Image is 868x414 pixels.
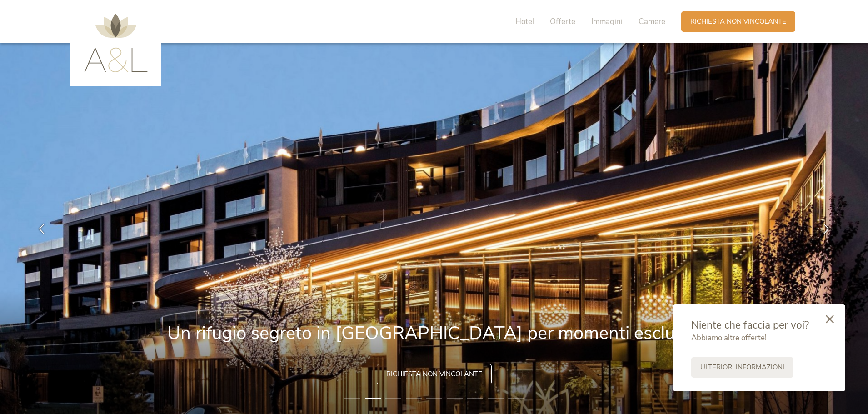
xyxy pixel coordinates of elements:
span: Niente che faccia per voi? [691,318,809,332]
span: Immagini [591,16,623,27]
span: Ulteriori informazioni [700,363,784,372]
span: Hotel [515,16,534,27]
span: Richiesta non vincolante [690,17,786,26]
span: Camere [639,16,665,27]
span: Richiesta non vincolante [386,369,482,379]
span: Abbiamo altre offerte! [691,333,767,343]
img: AMONTI & LUNARIS Wellnessresort [84,14,148,72]
a: Ulteriori informazioni [691,357,793,378]
span: Offerte [550,16,575,27]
